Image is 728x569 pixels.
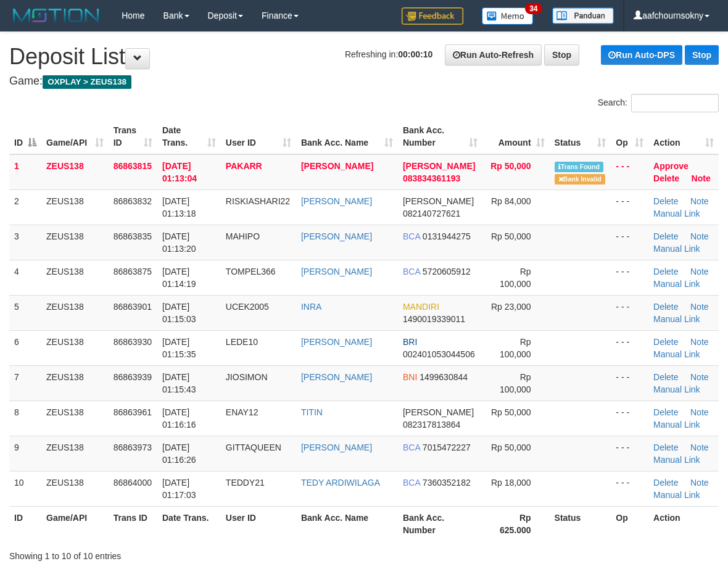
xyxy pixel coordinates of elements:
[690,478,709,488] a: Note
[653,407,678,417] a: Delete
[9,154,41,190] td: 1
[226,267,276,276] span: TOMPEL366
[403,478,420,488] span: BCA
[611,471,648,506] td: - - -
[296,506,398,541] th: Bank Acc. Name
[41,119,109,154] th: Game/API: activate to sort column ascending
[423,442,471,452] span: Copy 7015472227 to clipboard
[9,545,294,562] div: Showing 1 to 10 of 10 entries
[403,196,474,206] span: [PERSON_NAME]
[41,154,109,190] td: ZEUS138
[226,372,268,382] span: JIOSIMON
[690,337,709,347] a: Note
[611,119,648,154] th: Op: activate to sort column ascending
[162,161,197,183] span: [DATE] 01:13:04
[611,189,648,225] td: - - -
[550,119,611,154] th: Status: activate to sort column ascending
[500,267,531,289] span: Rp 100,000
[653,442,678,452] a: Delete
[653,314,700,324] a: Manual Link
[611,295,648,330] td: - - -
[525,3,542,14] span: 34
[41,506,109,541] th: Game/API
[611,154,648,190] td: - - -
[41,436,109,471] td: ZEUS138
[301,267,372,276] a: [PERSON_NAME]
[41,330,109,365] td: ZEUS138
[301,337,372,347] a: [PERSON_NAME]
[403,209,460,218] span: Copy 082140727621 to clipboard
[162,372,196,394] span: [DATE] 01:15:43
[9,506,41,541] th: ID
[301,407,323,417] a: TITIN
[114,337,152,347] span: 86863930
[423,478,471,488] span: Copy 7360352182 to clipboard
[555,162,604,172] span: Similar transaction found
[544,44,579,65] a: Stop
[398,506,482,541] th: Bank Acc. Number
[653,490,700,500] a: Manual Link
[403,267,420,276] span: BCA
[653,209,700,218] a: Manual Link
[157,506,221,541] th: Date Trans.
[157,119,221,154] th: Date Trans.: activate to sort column ascending
[690,267,709,276] a: Note
[114,372,152,382] span: 86863939
[9,44,719,69] h1: Deposit List
[611,260,648,295] td: - - -
[226,407,259,417] span: ENAY12
[9,330,41,365] td: 6
[226,478,265,488] span: TEDDY21
[685,45,719,65] a: Stop
[491,231,531,241] span: Rp 50,000
[301,442,372,452] a: [PERSON_NAME]
[491,478,531,488] span: Rp 18,000
[41,471,109,506] td: ZEUS138
[653,384,700,394] a: Manual Link
[611,401,648,436] td: - - -
[611,436,648,471] td: - - -
[41,189,109,225] td: ZEUS138
[226,337,258,347] span: LEDE10
[162,196,196,218] span: [DATE] 01:13:18
[296,119,398,154] th: Bank Acc. Name: activate to sort column ascending
[226,442,281,452] span: GITTAQUEEN
[690,196,709,206] a: Note
[500,372,531,394] span: Rp 100,000
[226,161,262,171] span: PAKARR
[114,302,152,312] span: 86863901
[653,173,679,183] a: Delete
[653,279,700,289] a: Manual Link
[162,478,196,500] span: [DATE] 01:17:03
[226,196,290,206] span: RISKIASHARI22
[690,407,709,417] a: Note
[114,231,152,241] span: 86863835
[653,420,700,430] a: Manual Link
[648,119,719,154] th: Action: activate to sort column ascending
[226,302,269,312] span: UCEK2005
[653,337,678,347] a: Delete
[41,401,109,436] td: ZEUS138
[402,7,463,25] img: Feedback.jpg
[9,365,41,401] td: 7
[403,337,417,347] span: BRI
[41,295,109,330] td: ZEUS138
[9,471,41,506] td: 10
[403,407,474,417] span: [PERSON_NAME]
[301,231,372,241] a: [PERSON_NAME]
[423,267,471,276] span: Copy 5720605912 to clipboard
[403,231,420,241] span: BCA
[41,260,109,295] td: ZEUS138
[221,506,296,541] th: User ID
[9,119,41,154] th: ID: activate to sort column descending
[482,119,550,154] th: Amount: activate to sort column ascending
[423,231,471,241] span: Copy 0131944275 to clipboard
[653,478,678,488] a: Delete
[114,478,152,488] span: 86864000
[653,267,678,276] a: Delete
[403,442,420,452] span: BCA
[114,407,152,417] span: 86863961
[398,49,432,59] strong: 00:00:10
[491,196,531,206] span: Rp 84,000
[114,161,152,171] span: 86863815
